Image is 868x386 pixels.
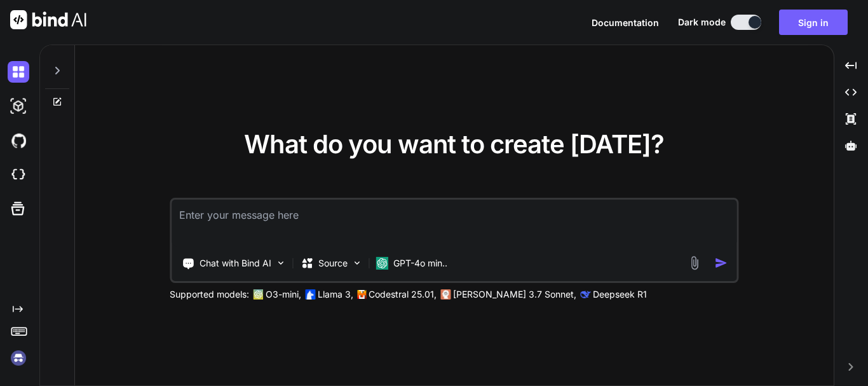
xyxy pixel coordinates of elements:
[714,256,728,270] img: icon
[8,347,29,369] img: signin
[453,288,576,301] p: [PERSON_NAME] 3.7 Sonnet,
[253,289,263,300] img: GPT-4
[351,258,362,268] img: Pick Models
[393,257,447,270] p: GPT-4o min..
[678,16,726,29] span: Dark mode
[369,288,437,301] p: Codestral 25.01,
[8,164,29,186] img: cloudideIcon
[8,61,29,83] img: darkChat
[8,130,29,151] img: githubDark
[275,258,286,268] img: Pick Tools
[592,17,659,28] span: Documentation
[440,289,451,300] img: claude
[687,256,702,270] img: attachment
[244,128,664,160] span: What do you want to create [DATE]?
[592,16,659,29] button: Documentation
[266,288,301,301] p: O3-mini,
[357,290,366,299] img: Mistral-AI
[376,257,388,270] img: GPT-4o mini
[318,288,353,301] p: Llama 3,
[580,289,590,300] img: claude
[318,257,348,270] p: Source
[170,288,249,301] p: Supported models:
[10,10,86,29] img: Bind AI
[779,10,848,35] button: Sign in
[8,95,29,117] img: darkAi-studio
[593,288,647,301] p: Deepseek R1
[305,289,315,300] img: Llama2
[200,257,271,270] p: Chat with Bind AI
